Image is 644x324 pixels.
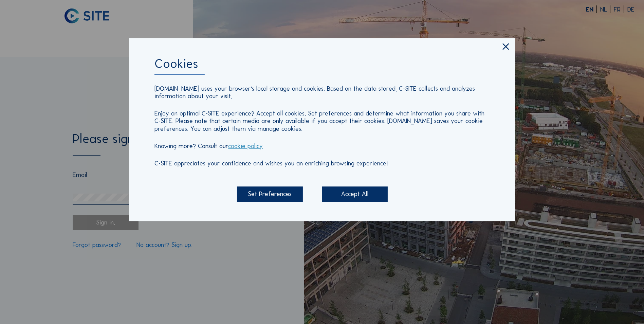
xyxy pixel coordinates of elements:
[154,110,489,132] p: Enjoy an optimal C-SITE experience? Accept all cookies. Set preferences and determine what inform...
[228,142,263,150] a: cookie policy
[322,186,388,202] div: Accept All
[154,85,489,100] p: [DOMAIN_NAME] uses your browser's local storage and cookies. Based on the data stored, C-SITE col...
[154,160,489,167] p: C-SITE appreciates your confidence and wishes you an enriching browsing experience!
[154,142,489,150] p: Knowing more? Consult our
[237,186,302,202] div: Set Preferences
[154,57,489,75] div: Cookies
